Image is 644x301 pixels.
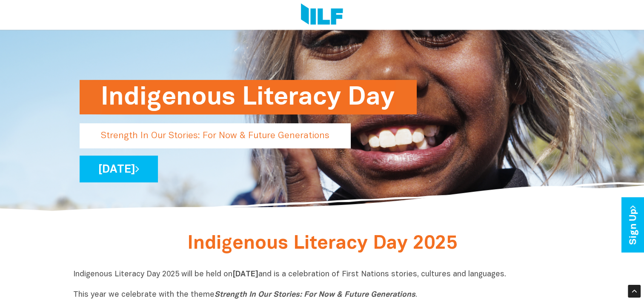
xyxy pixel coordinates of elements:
[187,235,457,253] span: Indigenous Literacy Day 2025
[301,3,343,26] img: Logo
[232,271,258,278] b: [DATE]
[80,123,351,148] p: Strength In Our Stories: For Now & Future Generations
[628,285,641,298] div: Scroll Back to Top
[80,156,158,182] a: [DATE]
[215,291,415,298] i: Strength In Our Stories: For Now & Future Generations
[101,80,395,114] h1: Indigenous Literacy Day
